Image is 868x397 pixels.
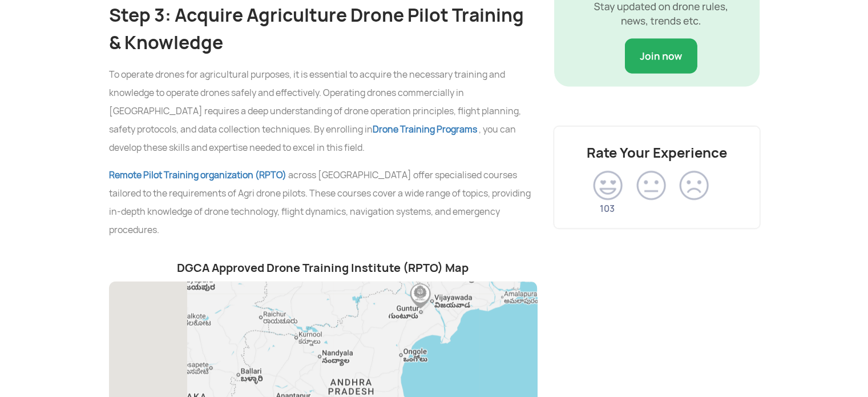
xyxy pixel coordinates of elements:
strong: Drone Training Programs [373,123,477,135]
p: To operate drones for agricultural purposes, it is essential to acquire the necessary training an... [109,66,537,157]
span: 103 [600,204,714,214]
h2: Step 3: Acquire Agriculture Drone Pilot Training & Knowledge [109,2,537,57]
p: across [GEOGRAPHIC_DATA] offer specialised courses tailored to the requirements of Agri drone pil... [109,166,537,239]
strong: Remote Pilot Training organization (RPTO) [109,169,286,181]
a: Drone Training Programs [373,123,479,135]
a: Remote Pilot Training organization (RPTO) [109,169,288,181]
h4: Rate Your Experience [554,144,760,162]
h3: DGCA Approved Drone Training Institute (RPTO) Map [109,260,537,276]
